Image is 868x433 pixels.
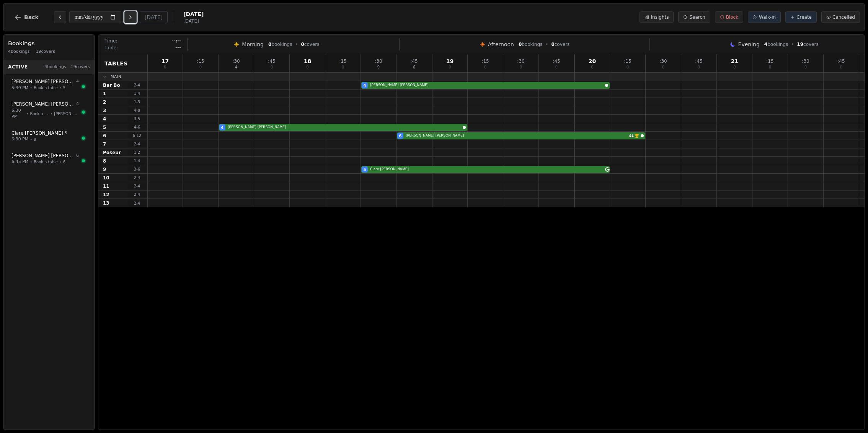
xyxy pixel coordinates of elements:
span: 0 [342,65,344,69]
span: Clare [PERSON_NAME] [11,130,63,136]
span: : 30 [232,59,240,63]
span: bookings [519,41,542,47]
span: 5 [65,130,67,137]
span: Book a table [30,111,49,117]
span: : 45 [268,59,275,63]
span: [DATE] [183,10,204,18]
span: bookings [764,41,788,47]
span: 4 bookings [8,49,30,55]
span: 17 [162,59,169,64]
span: [PERSON_NAME] [PERSON_NAME] [228,125,461,130]
span: 3 - 5 [128,116,146,122]
span: Block [726,14,738,20]
span: 9 [34,137,36,142]
button: Block [715,11,743,23]
span: : 30 [802,59,809,63]
span: Search [689,14,705,20]
span: • [26,111,29,117]
span: Bar Bo [103,82,120,88]
span: covers [797,41,818,47]
span: 1 - 4 [128,158,146,164]
span: 0 [804,65,807,69]
span: 1 - 3 [128,99,146,105]
span: [PERSON_NAME] [PERSON_NAME] [11,78,75,85]
span: 6 - 12 [128,133,146,138]
span: 13 [103,200,109,206]
span: 2 - 4 [128,200,146,206]
span: Cancelled [832,14,855,20]
span: 0 [551,42,554,47]
span: 0 [840,65,842,69]
span: 3 - 6 [128,166,146,172]
span: Table: [104,45,118,51]
button: [PERSON_NAME] [PERSON_NAME]66:45 PM•Book a table•6 [7,148,91,169]
span: 4 - 6 [128,124,146,130]
span: 6 [103,133,106,139]
span: : 15 [339,59,346,63]
span: Morning [242,41,264,48]
span: : 45 [837,59,845,63]
span: 0 [627,65,629,69]
span: : 30 [517,59,524,63]
button: [PERSON_NAME] [PERSON_NAME]46:30 PM•Book a table•[PERSON_NAME] [7,97,91,124]
span: 19 covers [36,49,55,55]
svg: Customer message [629,133,634,138]
span: 2 [103,99,106,105]
span: 5 [364,167,366,173]
span: 6:30 PM [11,136,28,143]
span: 11 [103,183,109,189]
span: Create [796,14,812,20]
span: 0 [662,65,664,69]
span: 0 [301,42,304,47]
span: • [791,41,794,47]
span: Main [111,74,121,80]
span: 3 [103,107,106,114]
span: Afternoon [488,41,514,48]
button: Walk-in [748,11,781,23]
span: 9 [103,166,106,173]
span: 0 [449,65,451,69]
button: [DATE] [140,11,168,23]
span: 7 [103,141,106,147]
span: 9 [377,65,380,69]
span: 2 - 4 [128,192,146,197]
span: [PERSON_NAME] [54,111,79,117]
span: 19 [797,42,803,47]
span: 12 [103,192,109,198]
span: [PERSON_NAME] [PERSON_NAME] [11,101,75,107]
span: 19 covers [71,64,90,70]
span: 18 [304,59,311,64]
span: 0 [591,65,593,69]
span: Tables [104,60,128,67]
span: 0 [519,42,522,47]
button: Next day [124,11,137,23]
button: Previous day [54,11,66,23]
span: 10 [103,175,109,181]
span: Poseur [103,150,121,156]
span: 2 - 4 [128,141,146,147]
span: : 45 [695,59,702,63]
button: [PERSON_NAME] [PERSON_NAME]45:30 PM•Book a table•5 [7,74,91,95]
span: : 30 [659,59,667,63]
span: : 15 [624,59,631,63]
span: 4 - 8 [128,107,146,113]
span: 1 - 2 [128,150,146,155]
span: 0 [164,65,166,69]
span: 4 [364,83,366,88]
span: Walk-in [759,14,776,20]
span: 0 [306,65,308,69]
span: 5 [103,124,106,130]
button: Back [8,8,45,26]
span: : 45 [410,59,418,63]
span: • [59,85,62,91]
span: • [545,41,548,47]
span: --:-- [171,38,181,44]
span: 2 - 4 [128,175,146,181]
span: : 30 [375,59,382,63]
span: • [50,111,52,117]
span: • [30,159,32,165]
span: : 15 [766,59,773,63]
span: Active [8,64,28,70]
span: 19 [446,59,454,64]
span: 0 [520,65,522,69]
